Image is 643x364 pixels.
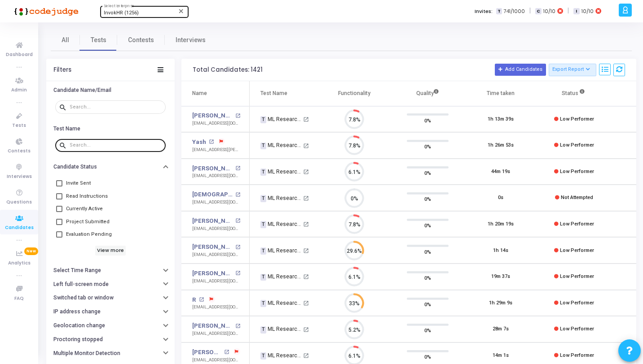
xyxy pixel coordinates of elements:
div: 0s [498,194,503,202]
h6: Geolocation change [53,322,105,329]
span: T [260,352,266,360]
span: 741/1000 [504,8,525,15]
div: Total Candidates: 1421 [193,66,263,74]
span: 0% [424,221,431,230]
span: 0% [424,247,431,256]
div: ML Researcher [260,325,302,333]
span: 0% [424,142,431,151]
h6: Select Time Range [53,267,101,274]
input: Search... [70,104,162,110]
button: Candidate Status [46,160,175,174]
button: Switched tab or window [46,291,175,305]
span: T [496,8,502,15]
a: [PERSON_NAME] [192,243,233,251]
h6: Candidate Status [53,164,97,170]
h6: Switched tab or window [53,295,114,301]
mat-icon: open_in_new [235,166,240,171]
h6: IP address change [53,308,101,315]
div: Time taken [487,88,515,98]
a: [PERSON_NAME] [192,269,233,278]
mat-icon: open_in_new [199,297,204,302]
span: 0% [424,273,431,282]
span: Invite Sent [66,178,91,189]
h6: Left full-screen mode [53,281,109,288]
h6: View more [95,246,126,256]
span: Low Performer [560,273,594,279]
span: Questions [6,199,32,206]
span: T [260,116,266,123]
span: Low Performer [560,352,594,358]
span: T [260,274,266,281]
a: [PERSON_NAME] [192,217,233,225]
div: [EMAIL_ADDRESS][DOMAIN_NAME] [192,225,240,232]
span: Low Performer [560,169,594,174]
h6: Multiple Monitor Detection [53,350,120,357]
div: ML Researcher [260,194,302,202]
div: ML Researcher [260,273,302,281]
span: Low Performer [560,116,594,122]
div: [EMAIL_ADDRESS][DOMAIN_NAME] [192,330,240,337]
mat-icon: open_in_new [303,117,309,122]
span: 0% [424,169,431,178]
button: Geolocation change [46,319,175,333]
span: Read Instructions [66,191,108,202]
a: [DEMOGRAPHIC_DATA] [192,190,233,199]
div: [EMAIL_ADDRESS][DOMAIN_NAME] [192,173,240,179]
div: 1h 13m 39s [488,116,514,123]
button: Add Candidates [495,64,546,75]
div: ML Researcher [260,220,302,228]
button: Left full-screen mode [46,277,175,291]
span: InvokHR (1256) [104,10,139,16]
span: Interviews [176,35,206,45]
div: ML Researcher [260,168,302,176]
span: | [568,6,569,16]
mat-icon: open_in_new [303,221,309,227]
button: Candidate Name/Email [46,83,175,97]
div: [EMAIL_ADDRESS][DOMAIN_NAME] [192,251,240,258]
span: Low Performer [560,247,594,253]
span: Evaluation Pending [66,229,112,240]
img: logo [11,2,79,20]
div: [EMAIL_ADDRESS][DOMAIN_NAME] [192,278,240,285]
button: Export Report [549,64,597,76]
th: Status [537,81,611,106]
h6: Test Name [53,126,80,132]
mat-icon: open_in_new [303,248,309,254]
div: ML Researcher [260,141,302,149]
a: [PERSON_NAME] [192,164,233,173]
mat-icon: search [59,141,70,149]
span: Dashboard [6,51,33,59]
div: 1h 14s [493,247,508,255]
a: R [192,295,196,304]
span: All [62,35,69,45]
span: T [260,326,266,334]
span: New [24,247,38,255]
div: Filters [53,66,71,74]
mat-icon: open_in_new [303,195,309,201]
th: Quality [391,81,464,106]
button: IP address change [46,305,175,319]
span: 0% [424,116,431,125]
div: 1h 26m 53s [488,142,514,149]
span: T [260,195,266,202]
span: Tests [91,35,106,45]
th: Functionality [318,81,391,106]
mat-icon: open_in_new [235,245,240,250]
label: Invites: [475,8,493,15]
span: T [260,143,266,150]
span: Interviews [7,173,32,181]
div: 14m 1s [493,352,509,360]
mat-icon: open_in_new [235,271,240,276]
mat-icon: open_in_new [235,218,240,223]
a: [PERSON_NAME] [192,348,221,357]
span: 10/10 [543,8,555,15]
span: Tests [12,122,26,130]
mat-icon: open_in_new [303,169,309,175]
div: ML Researcher [260,351,302,360]
span: Not Attempted [561,195,593,200]
div: [EMAIL_ADDRESS][DOMAIN_NAME] [192,304,240,311]
div: 1h 29m 9s [489,299,512,307]
span: Low Performer [560,142,594,148]
span: Project Submitted [66,217,110,227]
